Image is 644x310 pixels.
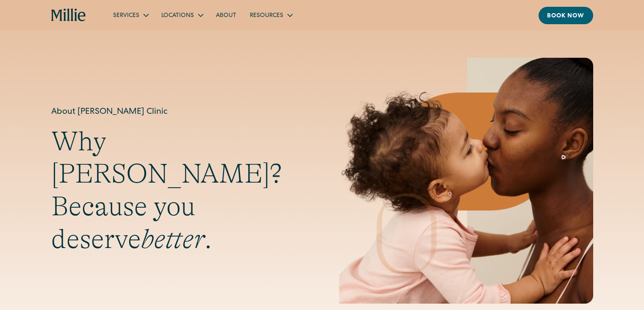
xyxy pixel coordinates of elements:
div: Resources [250,11,283,20]
h2: Why [PERSON_NAME]? Because you deserve . [51,125,305,256]
div: Services [106,8,155,22]
h1: About [PERSON_NAME] Clinic [51,106,305,118]
em: better [141,224,205,254]
div: Resources [243,8,299,22]
a: About [209,8,243,22]
a: home [51,8,86,22]
img: Mother and baby sharing a kiss, highlighting the emotional bond and nurturing care at the heart o... [339,58,593,304]
div: Locations [161,11,194,20]
div: Services [113,11,139,20]
div: Locations [155,8,209,22]
div: Book now [547,12,585,21]
a: Book now [539,7,593,24]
